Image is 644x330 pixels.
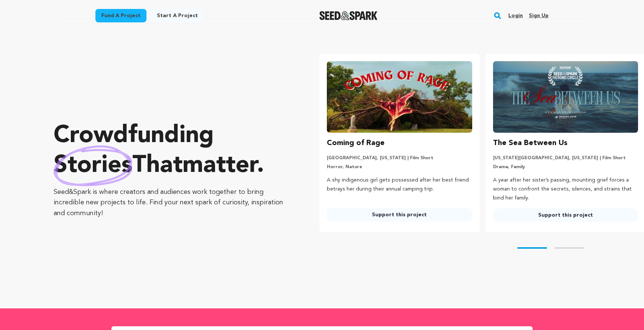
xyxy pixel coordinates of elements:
p: [GEOGRAPHIC_DATA], [US_STATE] | Film Short [327,155,472,161]
a: Support this project [327,208,472,221]
a: Start a project [151,9,204,22]
p: Seed&Spark is where creators and audiences work together to bring incredible new projects to life... [54,187,290,219]
a: Login [508,10,523,22]
img: The Sea Between Us image [493,61,638,133]
p: [US_STATE][GEOGRAPHIC_DATA], [US_STATE] | Film Short [493,155,638,161]
span: matter [183,154,257,178]
p: Drama, Family [493,164,638,170]
img: hand sketched image [54,145,132,186]
h3: Coming of Rage [327,137,385,149]
a: Sign up [529,10,549,22]
a: Fund a project [95,9,146,22]
p: A shy indigenous girl gets possessed after her best friend betrays her during their annual campin... [327,176,472,194]
p: Crowdfunding that . [54,121,290,181]
h3: The Sea Between Us [493,137,568,149]
img: Coming of Rage image [327,61,472,133]
a: Support this project [493,208,638,222]
a: Seed&Spark Homepage [319,11,378,20]
img: Seed&Spark Logo Dark Mode [319,11,378,20]
p: Horror, Nature [327,164,472,170]
p: A year after her sister’s passing, mounting grief forces a woman to confront the secrets, silence... [493,176,638,202]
